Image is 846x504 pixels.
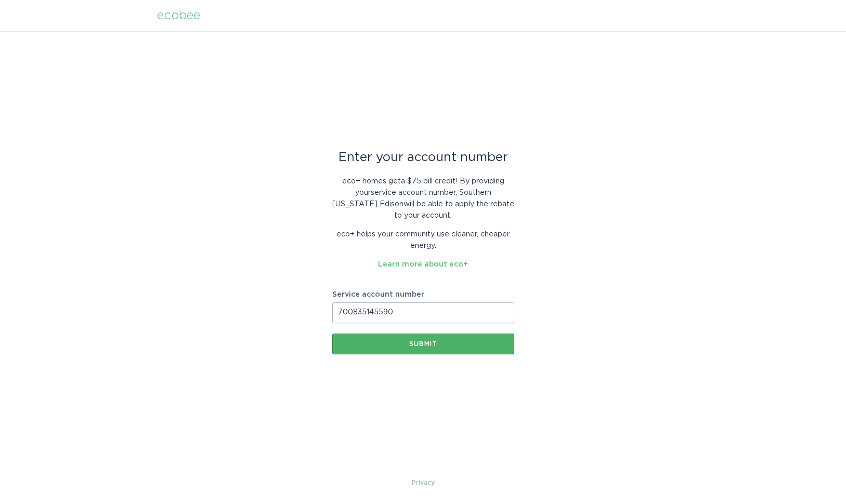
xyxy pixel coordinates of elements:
div: Enter your account number [332,152,514,163]
div: Submit [337,341,509,347]
p: eco+ helps your community use cleaner, cheaper energy. [332,229,514,251]
div: ecobee [157,10,200,21]
a: Privacy Policy & Terms of Use [412,477,435,488]
button: Submit [332,334,514,354]
label: Service account number [332,291,514,298]
a: Learn more about eco+ [378,261,468,268]
p: eco+ homes get a $75 bill credit ! By providing your service account number , Southern [US_STATE]... [332,176,514,221]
